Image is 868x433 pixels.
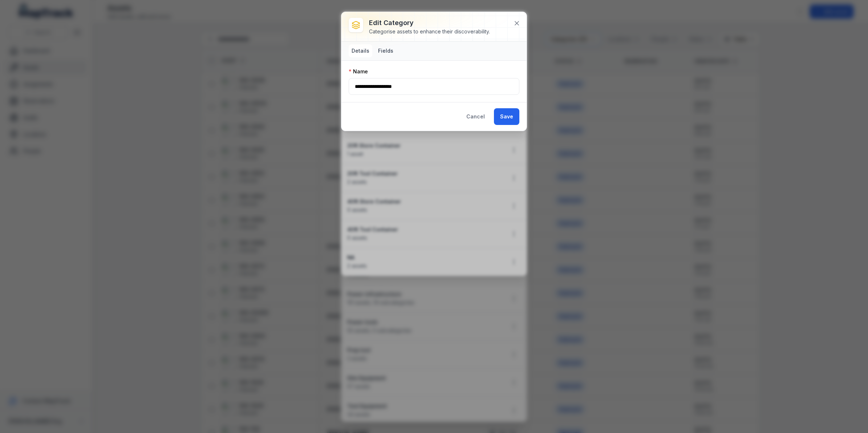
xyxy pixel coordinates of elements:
[369,28,490,35] div: Categorise assets to enhance their discoverability.
[349,68,368,75] label: Name
[349,44,372,57] button: Details
[460,108,491,125] button: Cancel
[494,108,519,125] button: Save
[375,44,396,57] button: Fields
[369,18,490,28] h3: Edit category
